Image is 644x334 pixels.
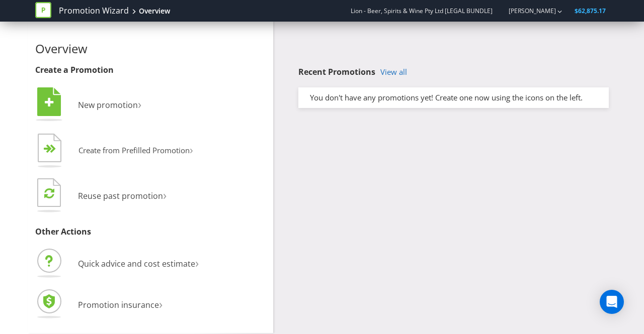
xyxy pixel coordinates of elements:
a: View all [380,68,407,76]
span: Lion - Beer, Spirits & Wine Pty Ltd [LEGAL BUNDLE] [351,7,493,15]
span: › [159,295,163,312]
span: › [190,142,193,157]
button: Create from Prefilled Promotion› [35,131,194,171]
span: › [163,186,167,203]
span: Create from Prefilled Promotion [78,145,190,155]
tspan:  [45,97,54,108]
span: Reuse past promotion [78,190,163,201]
tspan:  [50,144,56,154]
span: New promotion [78,99,138,110]
a: Promotion insurance› [35,299,163,310]
span: › [138,95,141,112]
div: You don't have any promotions yet! Create one now using the icons on the left. [302,92,605,103]
span: $62,875.17 [575,7,606,15]
h2: Overview [35,42,266,55]
h3: Other Actions [35,228,266,237]
span: › [195,254,199,271]
div: Overview [139,6,170,16]
h3: Create a Promotion [35,66,266,75]
a: [PERSON_NAME] [499,7,556,15]
span: Promotion insurance [78,299,159,310]
span: Recent Promotions [298,66,375,77]
div: Open Intercom Messenger [600,290,624,314]
tspan:  [44,187,54,199]
a: Quick advice and cost estimate› [35,258,199,269]
span: Quick advice and cost estimate [78,258,195,269]
a: Promotion Wizard [59,5,129,17]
